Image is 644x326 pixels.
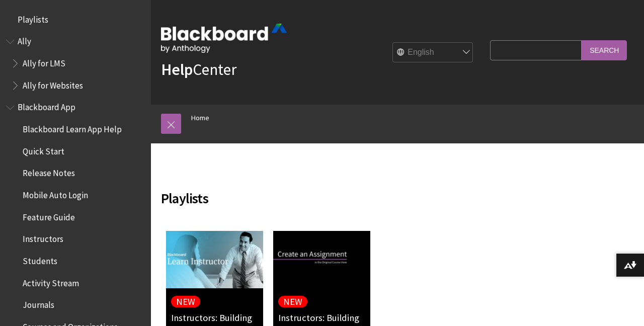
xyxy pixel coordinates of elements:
img: Blackboard by Anthology [161,24,287,53]
span: Ally for Websites [23,77,83,91]
span: Ally for LMS [23,55,65,68]
span: Release Notes [23,165,75,179]
span: Ally [18,33,31,47]
span: Activity Stream [23,275,79,288]
span: Quick Start [23,143,64,156]
span: Mobile Auto Login [23,187,88,200]
strong: Help [161,59,193,79]
span: Playlists [18,11,48,25]
nav: Book outline for Playlists [6,11,145,28]
span: Journals [23,297,54,310]
h2: Playlists [161,176,485,209]
nav: Book outline for Anthology Ally Help [6,33,145,94]
select: Site Language Selector [393,43,473,63]
div: NEW [283,296,302,307]
span: Feature Guide [23,209,75,222]
span: Blackboard Learn App Help [23,121,122,134]
a: HelpCenter [161,59,236,79]
a: Home [191,112,209,124]
span: Instructors [23,231,63,244]
input: Search [582,40,627,60]
span: Blackboard App [18,99,75,113]
div: NEW [176,296,195,307]
span: Students [23,253,57,266]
